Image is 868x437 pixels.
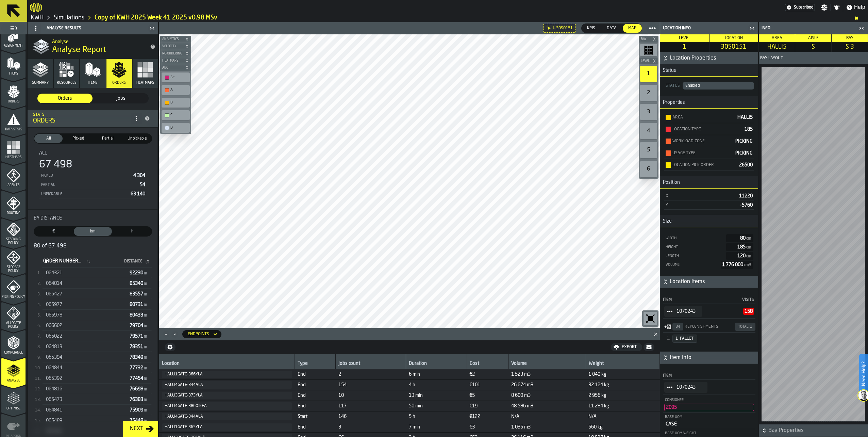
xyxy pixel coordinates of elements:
[130,418,148,423] span: 75448
[46,407,62,413] span: 064841
[165,404,289,408] div: HALLI4GATE-386OIKEA
[639,36,658,43] button: button-
[639,58,658,64] button: button-
[42,268,152,278] div: StatList-item-[object Object]
[42,278,152,289] div: StatList-item-[object Object]
[162,381,292,389] button: button-HALLI4GATE-344ALA
[144,271,147,275] span: m
[604,25,619,31] span: Data
[1,379,26,383] span: Analyse
[750,325,752,329] span: 1
[46,312,62,318] span: 065978
[170,126,188,130] div: D
[123,134,151,143] div: thumb
[144,345,147,349] span: m
[42,257,96,266] input: label
[131,192,145,196] span: 63 140
[46,344,62,350] span: 064813
[747,24,757,32] label: button-toggle-Close me
[165,383,289,387] div: HALLI4GATE-344ALA
[735,139,753,144] span: PICKING
[42,352,152,362] div: StatList-item-[object Object]
[1,386,26,413] li: menu Optimise
[46,302,62,307] span: 065977
[161,66,184,70] span: ABC
[581,23,601,33] label: button-switch-multi-KPIs
[144,303,147,307] span: m
[171,331,179,338] button: Minimize
[115,228,150,234] span: h
[584,25,598,31] span: KPIs
[664,82,754,90] div: StatusDropdownMenuValue-Enabled
[34,133,63,144] label: button-switch-multi-All (67 498)
[1,51,26,78] li: menu Items
[664,111,754,123] div: StatList-item-Area
[739,163,753,167] span: 26500
[31,14,44,21] a: link-to-/wh/i/4fb45246-3b77-4bb5-b880-c337c3c5facb
[144,366,147,370] span: m
[582,24,601,33] div: thumb
[46,291,62,297] span: 065427
[57,81,77,85] span: Resources
[33,117,131,125] div: Orders
[640,104,657,120] div: 3
[30,14,865,22] nav: Breadcrumb
[93,133,122,144] label: button-switch-multi-Partial (54)
[39,150,47,156] span: All
[1,407,26,410] span: Optimise
[619,345,639,350] div: Export
[96,95,146,102] span: Jobs
[40,95,90,102] span: Orders
[664,83,681,88] div: Status
[639,160,658,179] div: button-toolbar-undefined
[130,408,148,412] span: 75909
[163,112,188,119] div: C
[42,362,152,373] div: StatList-item-[object Object]
[644,343,654,351] button: button-
[685,83,751,88] div: DropdownMenuValue-Enabled
[165,372,289,377] div: HALLI1GATE-366YLÄ
[1,351,26,355] span: Compliance
[136,81,154,85] span: Heatmaps
[660,22,758,34] header: Location Info
[818,4,830,11] label: button-toggle-Settings
[130,376,148,381] span: 77454
[645,313,656,324] svg: Reset zoom and position
[144,313,147,318] span: m
[160,109,191,122] div: button-toolbar-undefined
[1,156,26,159] span: Heatmaps
[42,341,152,352] div: StatList-item-[object Object]
[760,26,857,31] div: Info
[670,354,757,362] span: Item Info
[672,115,735,120] div: Area
[163,86,188,94] div: A
[1,302,26,329] li: menu Allocate Policy
[46,355,62,360] span: 065394
[130,271,148,275] span: 92230
[39,150,147,156] div: Title
[52,38,145,45] h2: Sub Title
[52,45,106,55] span: Analyse Report
[42,289,152,299] div: StatList-item-[object Object]
[660,96,758,109] h3: title-section-Properties
[34,242,152,250] div: 80 of 67 498
[93,94,148,103] div: thumb
[163,99,188,106] div: B
[46,386,62,392] span: 064816
[123,421,158,437] button: button-Next
[34,215,62,221] span: By Distance
[601,24,622,33] div: thumb
[1,321,26,329] span: Allocate Policy
[1,218,26,245] li: menu Stacking Policy
[165,414,289,419] div: HALLI4GATE-344ALA
[42,320,152,331] div: StatList-item-[object Object]
[794,5,813,10] span: Subscribed
[144,419,147,423] span: m
[652,331,660,338] button: Close
[147,24,157,32] label: button-toggle-Close me
[36,135,61,142] span: All
[95,135,120,142] span: Partial
[133,173,145,178] span: 4 304
[623,24,642,33] div: thumb
[1,211,26,215] span: Routing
